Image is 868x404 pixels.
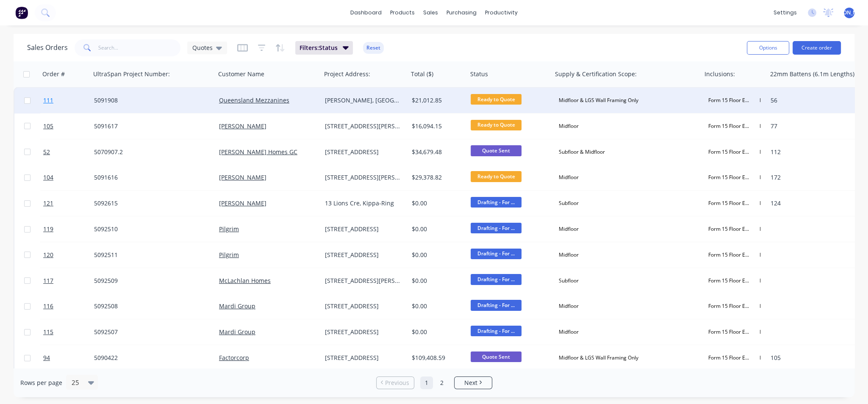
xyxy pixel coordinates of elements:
[704,70,735,78] div: Inclusions:
[43,173,53,182] span: 104
[769,6,801,19] div: settings
[759,199,801,208] span: Builders pack* (as per US calculations of hardware required)
[324,225,401,233] div: [STREET_ADDRESS]
[94,354,206,362] div: 5090422
[770,70,856,78] div: 22mm Battens (6.1m Lengths):
[385,379,409,387] span: Previous
[43,88,94,113] a: 111
[43,242,94,268] a: 120
[708,122,750,130] span: Form 15 Floor Engineering Certificate (or similar)
[94,251,206,259] div: 5092511
[471,274,521,285] span: Drafting - For ...
[324,328,401,336] div: [STREET_ADDRESS]
[411,354,461,362] div: $109,408.59
[43,302,53,310] span: 116
[94,225,206,233] div: 5092510
[708,328,750,336] span: Form 15 Floor Engineering Certificate (or similar)
[555,121,582,132] div: Midfloor
[411,148,461,156] div: $34,679.48
[708,251,750,259] span: Form 15 Floor Engineering Certificate (or similar)
[419,6,442,19] div: sales
[435,376,448,389] a: Page 2
[94,122,206,130] div: 5091617
[192,43,213,52] span: Quotes
[471,326,521,336] span: Drafting - For ...
[43,319,94,345] a: 115
[43,354,50,362] span: 94
[43,293,94,319] a: 116
[555,172,582,183] div: Midfloor
[386,6,419,19] div: products
[219,225,239,233] a: Pilgrim
[43,191,94,216] a: 121
[708,277,750,285] span: Form 15 Floor Engineering Certificate (or similar)
[20,379,62,387] span: Rows per page
[759,302,801,310] span: Builders pack* (as per US calculations of hardware required)
[708,173,750,182] span: Form 15 Floor Engineering Certificate (or similar)
[411,173,461,182] div: $29,378.82
[759,251,801,259] span: Builders pack* (as per US calculations of hardware required)
[555,95,642,106] div: Midfloor & LGS Wall Framing Only
[324,148,401,156] div: [STREET_ADDRESS]
[470,70,488,78] div: Status
[324,277,401,285] div: [STREET_ADDRESS][PERSON_NAME]
[555,352,642,363] div: Midfloor & LGS Wall Framing Only
[471,94,521,105] span: Ready to Quote
[455,379,492,387] a: Next page
[708,148,750,156] span: Form 15 Floor Engineering Certificate (or similar)
[708,225,750,233] span: Form 15 Floor Engineering Certificate (or similar)
[15,6,28,19] img: Factory
[759,225,801,233] span: Builders pack* (as per US calculations of hardware required)
[759,122,801,130] span: Builders pack* (as per US calculations of hardware required)
[94,302,206,310] div: 5092508
[43,148,50,156] span: 52
[324,96,401,105] div: [PERSON_NAME], [GEOGRAPHIC_DATA]
[43,216,94,242] a: 119
[219,354,249,362] a: Factorcorp
[420,376,433,389] a: Page 1 is your current page
[411,122,461,130] div: $16,094.15
[94,96,206,105] div: 5091908
[471,300,521,310] span: Drafting - For ...
[708,96,750,105] span: Form 15 Floor Engineering Certificate (or similar)
[793,41,841,55] button: Create order
[219,328,255,336] a: Mardi Group
[94,328,206,336] div: 5092507
[759,96,801,105] span: Builders pack* (as per US calculations of hardware required)
[471,351,521,362] span: Quote Sent
[94,277,206,285] div: 5092509
[219,96,289,104] a: Queensland Mezzanines
[759,148,801,156] span: Builders pack* (as per US calculations of hardware required)
[555,146,608,157] div: Subfloor & Midfloor
[219,302,255,310] a: Mardi Group
[295,41,353,55] button: Filters:Status
[219,148,297,156] a: [PERSON_NAME] Homes GC
[555,249,582,260] div: Midfloor
[43,139,94,165] a: 52
[27,44,68,52] h1: Sales Orders
[481,6,522,19] div: productivity
[708,199,750,208] span: Form 15 Floor Engineering Certificate (or similar)
[324,302,401,310] div: [STREET_ADDRESS]
[471,145,521,156] span: Quote Sent
[324,122,401,130] div: [STREET_ADDRESS][PERSON_NAME]
[759,277,801,285] span: Builders pack* (as per US calculations of hardware required)
[411,251,461,259] div: $0.00
[324,251,401,259] div: [STREET_ADDRESS]
[747,41,789,55] button: Options
[411,96,461,105] div: $21,012.85
[373,376,496,389] ul: Pagination
[324,354,401,362] div: [STREET_ADDRESS]
[555,224,582,235] div: Midfloor
[43,277,53,285] span: 117
[759,173,801,182] span: Builders pack* (as per US calculations of hardware required)
[471,120,521,130] span: Ready to Quote
[94,199,206,208] div: 5092615
[411,302,461,310] div: $0.00
[555,275,582,286] div: Subfloor
[555,301,582,312] div: Midfloor
[759,328,801,336] span: Builders pack* (as per US calculations of hardware required)
[43,199,53,208] span: 121
[219,199,266,207] a: [PERSON_NAME]
[324,70,370,78] div: Project Address:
